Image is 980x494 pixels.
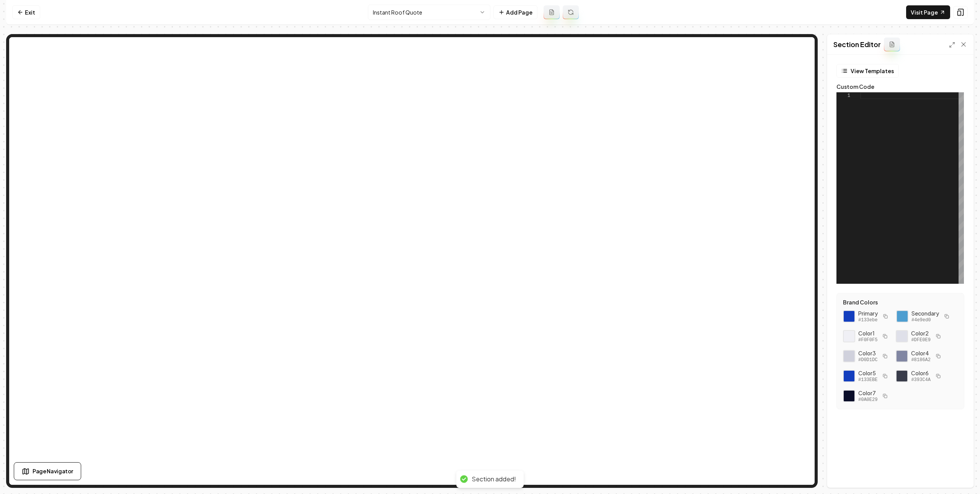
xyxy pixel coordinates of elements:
div: Click to copy secondary color [896,310,908,322]
span: Page Navigator [33,467,73,475]
h2: Section Editor [833,39,881,50]
button: Regenerate page [563,5,579,19]
button: Add Page [493,5,537,19]
span: #F0F0F5 [858,337,877,343]
span: Color 5 [858,369,877,377]
span: #D0D1DC [858,357,877,363]
div: Click to copy #393C4A [896,370,908,382]
div: Click to copy primary color [843,310,855,322]
span: Color 7 [858,389,877,397]
span: #133EBE [858,377,877,383]
button: Add admin page prompt [544,5,560,19]
span: #DFE0E9 [911,337,930,343]
label: Brand Colors [843,299,958,305]
span: Secondary [911,309,939,317]
span: Primary [858,309,878,317]
span: #393C4A [911,377,930,383]
label: Custom Code [836,84,964,89]
span: Color 1 [858,329,877,337]
span: #133ebe [858,317,878,323]
div: Click to copy #0A0E29 [843,390,855,402]
span: Color 2 [911,329,930,337]
button: Add admin section prompt [884,38,900,51]
button: View Templates [836,64,899,78]
span: Color 6 [911,369,930,377]
div: Click to copy #D0D1DC [843,350,855,362]
span: Color 3 [858,349,877,357]
span: #0A0E29 [858,397,877,403]
span: #4e9ed0 [911,317,939,323]
span: Color 4 [911,349,930,357]
div: Section added! [472,475,516,483]
div: 1 [836,92,850,99]
a: Visit Page [906,5,950,19]
span: #8186A2 [911,357,930,363]
div: Click to copy #8186A2 [896,350,908,362]
div: Click to copy #F0F0F5 [843,330,855,342]
div: Click to copy #DFE0E9 [896,330,908,342]
button: Page Navigator [14,462,81,480]
div: Click to copy #133EBE [843,370,855,382]
a: Exit [12,5,40,19]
